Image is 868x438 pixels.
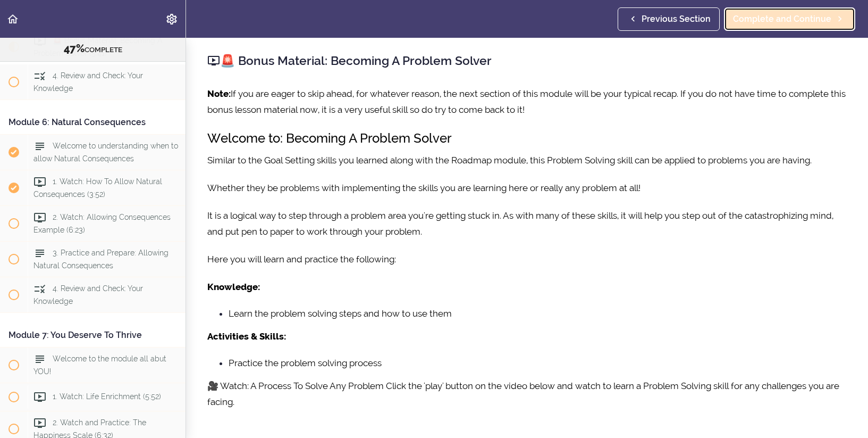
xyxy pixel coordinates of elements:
[618,7,720,31] a: Previous Section
[207,155,812,166] span: Similar to the Goal Setting skills you learned along with the Roadmap module, this Problem Solvin...
[165,13,178,26] svg: Settings Menu
[207,210,833,237] span: It is a logical way to step through a problem area you're getting stuck in. As with many of these...
[229,358,382,368] span: Practice the problem solving process
[6,13,19,26] svg: Back to course curriculum
[229,308,452,319] span: Learn the problem solving steps and how to use them
[207,331,286,342] strong: Activities & Skills:
[207,88,846,115] span: If you are eager to skip ahead, for whatever reason, the next section of this module will be your...
[13,42,172,56] div: COMPLETE
[642,13,711,26] span: Previous Section
[33,284,143,305] span: 4. Review and Check: Your Knowledge
[207,130,452,146] span: Welcome to: Becoming A Problem Solver
[207,381,839,407] span: 🎥 Watch: A Process To Solve Any Problem Click the 'play' button on the video below and watch to l...
[33,177,162,198] span: 1. Watch: How To Allow Natural Consequences (3:52)
[33,213,171,234] span: 2. Watch: Allowing Consequences Example (6:23)
[733,13,831,26] span: Complete and Continue
[207,52,847,70] h2: 🚨 Bonus Material: Becoming A Problem Solver
[207,282,260,292] strong: Knowledge:
[33,71,143,92] span: 4. Review and Check: Your Knowledge
[207,88,231,99] strong: Note:
[207,254,396,265] span: Here you will learn and practice the following:
[207,183,641,193] span: Whether they be problems with implementing the skills you are learning here or really any problem...
[64,42,85,55] span: 47%
[33,142,178,162] span: Welcome to understanding when to allow Natural Consequences
[53,392,161,401] span: 1. Watch: Life Enrichment (5:52)
[33,354,166,375] span: Welcome to the module all abut YOU!
[724,7,855,31] a: Complete and Continue
[33,249,168,269] span: 3. Practice and Prepare: Allowing Natural Consequences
